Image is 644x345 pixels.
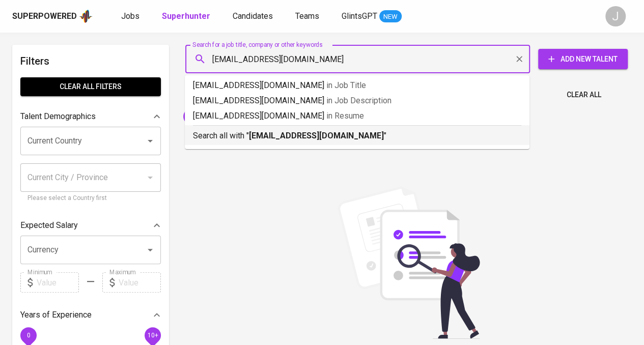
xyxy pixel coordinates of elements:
p: [EMAIL_ADDRESS][DOMAIN_NAME] [193,110,521,122]
span: 10+ [147,332,158,339]
button: Open [143,134,157,148]
button: Add New Talent [538,49,628,69]
div: J [605,6,626,26]
a: Superpoweredapp logo [12,9,93,24]
span: 0 [26,332,30,339]
p: [EMAIL_ADDRESS][DOMAIN_NAME] [193,79,521,92]
span: GlintsGPT [342,11,377,21]
div: Years of Experience [20,305,161,325]
img: app logo [79,9,93,24]
button: Clear All filters [20,77,161,96]
p: Please select a Country first [27,193,154,204]
div: Superpowered [12,11,77,22]
span: Clear All [567,89,601,101]
p: Years of Experience [20,309,92,321]
span: Teams [295,11,319,21]
b: Superhunter [162,11,210,21]
p: [EMAIL_ADDRESS][DOMAIN_NAME] [193,95,521,107]
span: in Resume [326,111,364,121]
img: file_searching.svg [332,186,485,339]
span: in Job Description [326,96,391,105]
input: Value [37,272,79,293]
span: Clear All filters [29,80,153,93]
p: Talent Demographics [20,110,96,123]
a: Teams [295,10,321,23]
span: [EMAIL_ADDRESS][DOMAIN_NAME] [183,111,301,121]
a: GlintsGPT NEW [342,10,402,23]
a: Superhunter [162,10,212,23]
div: Talent Demographics [20,106,161,127]
a: Jobs [121,10,142,23]
button: Clear [512,52,526,66]
span: Jobs [121,11,139,21]
span: NEW [379,12,402,22]
div: [EMAIL_ADDRESS][DOMAIN_NAME] [183,108,312,125]
b: [EMAIL_ADDRESS][DOMAIN_NAME] [249,131,384,140]
span: Add New Talent [546,53,620,66]
button: Open [143,243,157,257]
input: Value [119,272,161,293]
button: Clear All [563,85,605,104]
span: in Job Title [326,80,366,90]
a: Candidates [233,10,275,23]
p: Expected Salary [20,219,78,232]
div: Expected Salary [20,215,161,236]
p: Search all with " " [193,130,521,142]
span: Candidates [233,11,273,21]
h6: Filters [20,53,161,69]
